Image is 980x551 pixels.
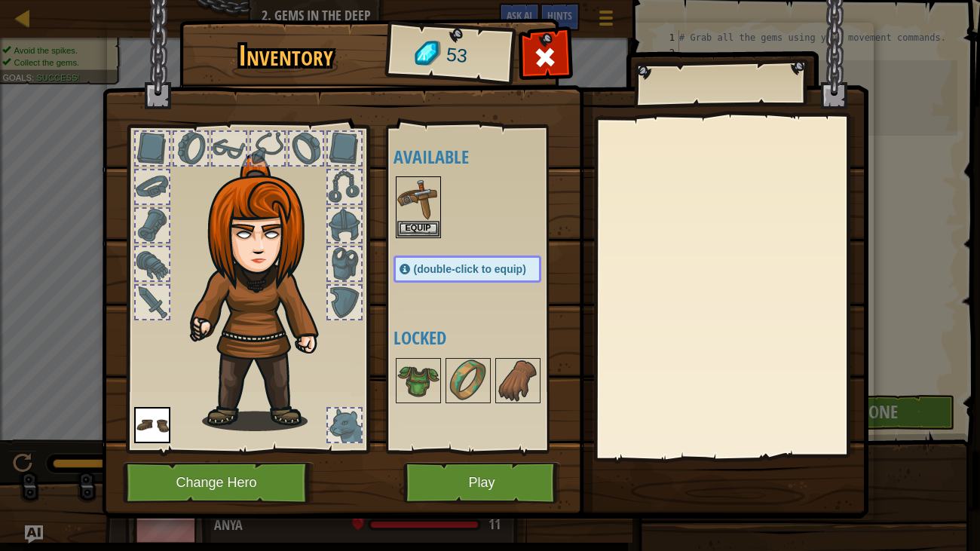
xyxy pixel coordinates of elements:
h4: Locked [394,328,571,347]
img: portrait.png [397,360,439,402]
img: portrait.png [134,407,170,443]
img: portrait.png [447,360,489,402]
button: Play [403,462,561,504]
button: Change Hero [123,462,314,504]
h1: Inventory [190,40,382,72]
img: portrait.png [497,360,539,402]
img: portrait.png [397,178,439,220]
h4: Available [394,147,571,167]
span: 53 [445,41,468,70]
span: (double-click to equip) [414,263,526,275]
img: hair_f2.png [183,154,345,431]
button: Equip [397,221,439,237]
